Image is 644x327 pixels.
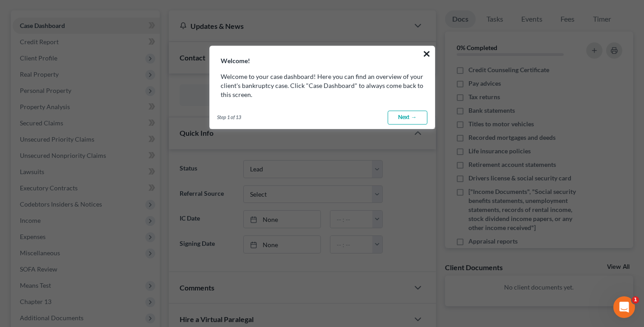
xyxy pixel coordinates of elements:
iframe: Intercom live chat [613,296,635,318]
p: Welcome to your case dashboard! Here you can find an overview of your client's bankruptcy case. C... [221,72,424,99]
h3: Welcome! [210,46,435,65]
a: Next → [388,111,427,125]
span: 1 [632,296,639,304]
button: × [422,46,431,61]
span: Step 1 of 13 [217,114,241,121]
